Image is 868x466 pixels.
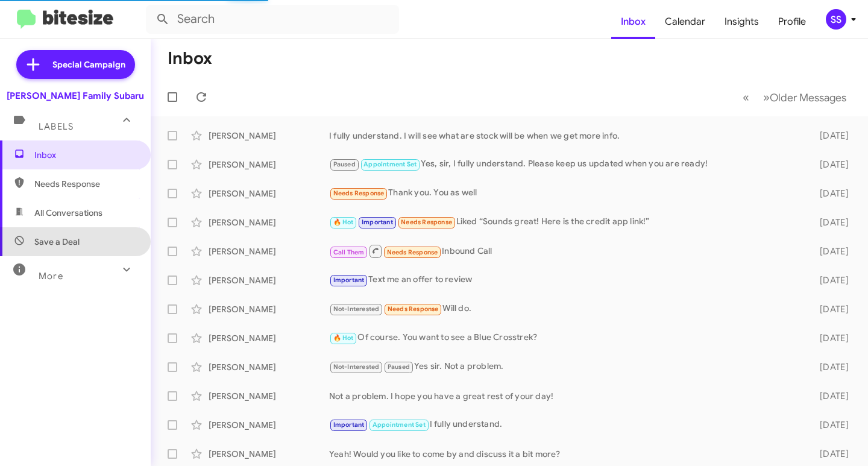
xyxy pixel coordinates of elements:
span: Paused [333,160,356,168]
span: « [743,90,749,105]
div: [PERSON_NAME] [209,159,329,171]
div: [PERSON_NAME] [209,419,329,431]
div: [DATE] [806,332,858,344]
a: Inbox [611,4,655,39]
h1: Inbox [168,49,212,68]
span: Important [333,276,365,284]
span: Special Campaign [52,58,125,71]
span: 🔥 Hot [333,218,354,226]
input: Search [146,5,399,34]
div: I fully understand. [329,418,806,432]
div: [DATE] [806,361,858,373]
div: [DATE] [806,303,858,315]
div: I fully understand. I will see what are stock will be when we get more info. [329,130,806,142]
span: » [763,90,770,105]
div: [PERSON_NAME] [209,274,329,286]
div: [PERSON_NAME] [209,361,329,373]
button: Next [756,85,854,110]
span: Needs Response [333,189,385,197]
span: Call Them [333,248,365,256]
div: [DATE] [806,159,858,171]
a: Special Campaign [16,50,135,79]
span: 🔥 Hot [333,334,354,342]
span: Appointment Set [363,160,417,168]
span: Not-Interested [333,363,380,371]
span: All Conversations [34,207,102,219]
div: [PERSON_NAME] [209,303,329,315]
div: [DATE] [806,448,858,460]
div: [PERSON_NAME] [209,448,329,460]
div: SS [826,9,846,30]
div: [DATE] [806,390,858,402]
div: [DATE] [806,130,858,142]
span: Needs Response [388,305,439,313]
div: Text me an offer to review [329,273,806,287]
div: [PERSON_NAME] [209,130,329,142]
span: Important [333,421,365,429]
div: [PERSON_NAME] [209,245,329,257]
div: [PERSON_NAME] Family Subaru [7,90,144,102]
div: [PERSON_NAME] [209,332,329,344]
span: Appointment Set [373,421,426,429]
div: [PERSON_NAME] [209,390,329,402]
div: [DATE] [806,419,858,431]
a: Insights [715,4,769,39]
a: Calendar [655,4,715,39]
div: [PERSON_NAME] [209,187,329,200]
div: [DATE] [806,245,858,257]
button: Previous [735,85,756,110]
div: Yes sir. Not a problem. [329,360,806,374]
span: Not-Interested [333,305,380,313]
div: [DATE] [806,216,858,228]
div: Inbound Call [329,244,806,259]
a: Profile [769,4,816,39]
div: Yeah! Would you like to come by and discuss it a bit more? [329,448,806,460]
span: Save a Deal [34,236,80,248]
div: [DATE] [806,187,858,200]
span: Needs Response [34,178,137,190]
div: Of course. You want to see a Blue Crosstrek? [329,331,806,345]
div: [PERSON_NAME] [209,216,329,228]
div: Liked “Sounds great! Here is the credit app link!” [329,215,806,229]
span: Paused [388,363,410,371]
div: Not a problem. I hope you have a great rest of your day! [329,390,806,402]
span: Important [362,218,393,226]
span: Inbox [34,149,137,161]
span: More [39,271,63,282]
div: [DATE] [806,274,858,286]
nav: Page navigation example [736,85,854,110]
span: Older Messages [770,91,846,104]
span: Needs Response [387,248,438,256]
div: Thank you. You as well [329,186,806,200]
span: Labels [39,121,74,132]
button: SS [816,9,855,30]
div: Will do. [329,302,806,316]
span: Needs Response [401,218,452,226]
div: Yes, sir, I fully understand. Please keep us updated when you are ready! [329,157,806,171]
